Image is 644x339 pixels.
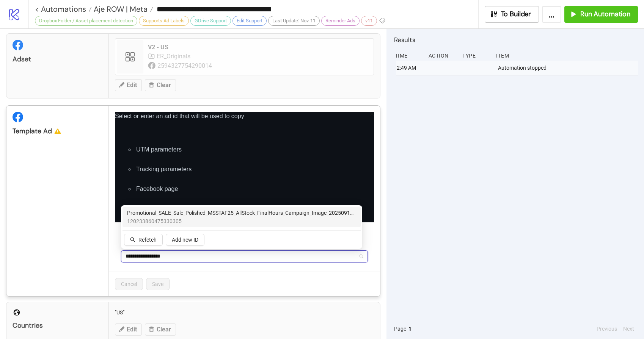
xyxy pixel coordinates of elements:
button: Save [146,278,170,290]
a: < Automations [35,5,92,13]
span: Run Automation [580,10,630,19]
div: Supports Ad Labels [139,16,189,26]
span: 120233860475330305 [127,217,356,225]
div: Action [428,48,456,63]
button: 1 [406,325,414,333]
span: Add new ID [172,237,198,243]
button: ... [542,6,561,23]
span: Aje ROW | Meta [92,4,148,14]
button: Run Automation [564,6,638,23]
button: Next [621,325,636,333]
div: Dropbox Folder / Asset placement detection [35,16,137,26]
button: Add new ID [166,234,204,246]
div: Promotional_SALE_Sale_Polished_MSSTAF25_AllStock_FinalHours_Campaign_Image_20250913_Automatic_US [123,207,361,227]
li: IG account [135,204,374,213]
a: Aje ROW | Meta [92,5,153,13]
span: Refetch [138,237,157,243]
div: Reminder Ads [321,16,360,26]
span: Promotional_SALE_Sale_Polished_MSSTAF25_AllStock_FinalHours_Campaign_Image_20250913_Automatic_US [127,209,356,217]
div: Time [394,48,423,63]
div: Last Update: Nov-11 [268,16,320,26]
span: Page [394,325,406,333]
div: Edit Support [232,16,267,26]
li: Tracking parameters [135,165,374,174]
div: Type [462,48,490,63]
div: Automation stopped [497,61,640,75]
button: Previous [594,325,619,333]
span: close [369,111,374,117]
li: UTM parameters [135,145,374,154]
li: Facebook page [135,184,374,194]
div: Item [495,48,638,63]
p: Select or enter an ad id that will be used to copy [115,112,374,121]
div: GDrive Support [190,16,231,26]
div: Template Ad [13,127,102,136]
button: Cancel [115,278,143,290]
button: Refetch [124,234,163,246]
div: 2:49 AM [396,61,424,75]
span: To Builder [501,10,531,19]
span: search [130,237,135,242]
button: To Builder [485,6,539,23]
h2: Results [394,35,638,45]
div: v11 [361,16,377,26]
input: Select ad id from list [126,251,357,262]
